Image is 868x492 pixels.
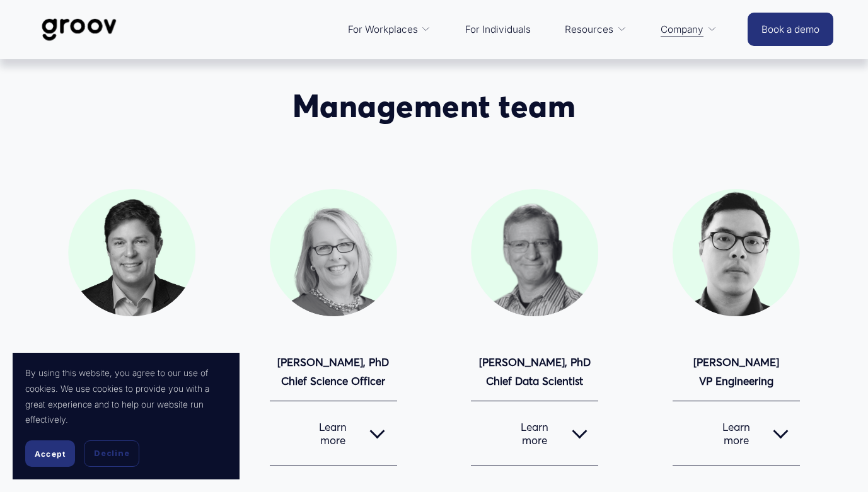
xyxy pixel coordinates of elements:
[479,355,591,388] strong: [PERSON_NAME], PhD Chief Data Scientist
[94,448,129,459] span: Decline
[35,88,833,125] h2: Management team
[84,440,139,467] button: Decline
[482,420,572,447] span: Learn more
[281,420,370,447] span: Learn more
[35,449,66,459] span: Accept
[25,440,75,467] button: Accept
[270,401,397,466] button: Learn more
[565,21,613,38] span: Resources
[25,365,227,428] p: By using this website, you agree to our use of cookies. We use cookies to provide you with a grea...
[459,14,537,45] a: For Individuals
[673,401,800,466] button: Learn more
[35,9,124,50] img: Groov | Workplace Science Platform | Unlock Performance | Drive Results
[684,420,773,447] span: Learn more
[13,353,240,479] section: Cookie banner
[277,355,389,388] strong: [PERSON_NAME], PhD Chief Science Officer
[471,401,598,466] button: Learn more
[654,14,723,45] a: folder dropdown
[693,355,779,388] strong: [PERSON_NAME] VP Engineering
[748,13,833,46] a: Book a demo
[558,14,633,45] a: folder dropdown
[342,14,437,45] a: folder dropdown
[661,21,703,38] span: Company
[348,21,418,38] span: For Workplaces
